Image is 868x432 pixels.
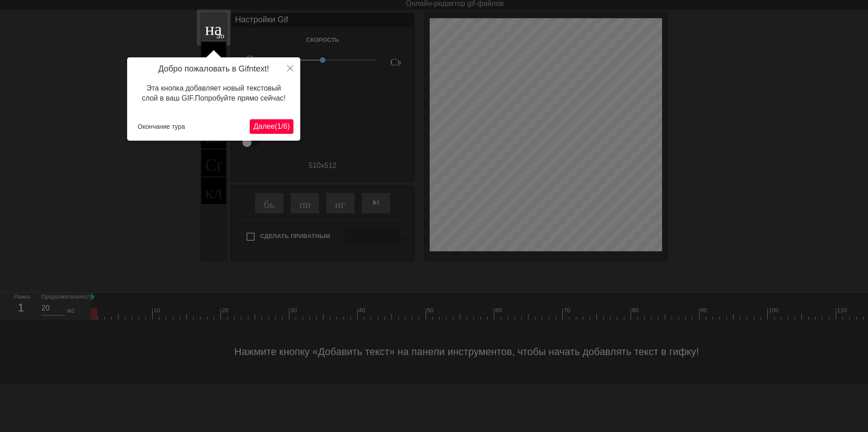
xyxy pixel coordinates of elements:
ya-tr-span: / [281,122,283,130]
ya-tr-span: Добро пожаловать в Gifntext! [158,64,269,73]
button: Далее [250,119,293,134]
ya-tr-span: Окончание тура [138,123,185,130]
ya-tr-span: Попробуйте прямо сейчас! [195,94,286,102]
ya-tr-span: Далее [253,122,275,130]
button: Окончание тура [134,120,189,133]
ya-tr-span: ( [275,122,277,130]
h4: Добро пожаловать в Gifntext! [134,64,293,74]
ya-tr-span: Эта кнопка добавляет новый текстовый слой в ваш GIF. [142,84,281,102]
ya-tr-span: 6 [283,122,288,130]
ya-tr-span: 1 [277,122,281,130]
ya-tr-span: ) [288,122,290,130]
button: Закрыть [280,57,300,78]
